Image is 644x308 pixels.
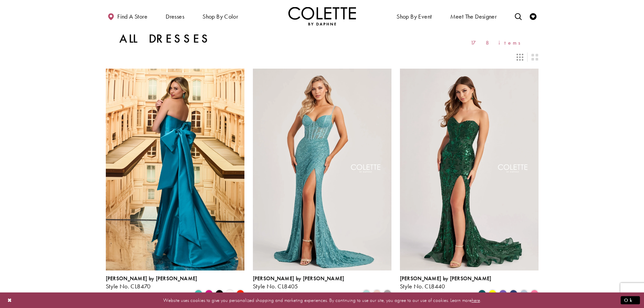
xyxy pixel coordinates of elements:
[119,32,211,46] h1: All Dresses
[400,276,492,290] div: Colette by Daphne Style No. CL8440
[226,290,234,298] i: Diamond White
[102,50,543,65] div: Layout Controls
[253,69,391,270] a: Visit Colette by Daphne Style No. CL8405 Page
[471,40,525,46] span: 178 items
[400,275,492,282] span: [PERSON_NAME] by [PERSON_NAME]
[520,290,528,298] i: Ice Blue
[530,290,539,298] i: Cotton Candy
[450,13,497,20] span: Meet the designer
[201,7,240,25] span: Shop by color
[397,13,432,20] span: Shop By Event
[373,290,381,298] i: Rose
[488,290,497,298] i: Yellow
[383,290,391,298] i: Smoke
[478,290,486,298] i: Spruce
[288,7,356,25] a: Visit Home Page
[106,282,151,290] span: Style No. CL8470
[499,290,507,298] i: Violet
[164,7,186,25] span: Dresses
[517,54,523,61] span: Switch layout to 3 columns
[253,275,344,282] span: [PERSON_NAME] by [PERSON_NAME]
[106,69,244,270] a: Visit Colette by Daphne Style No. CL8470 Page
[253,276,344,290] div: Colette by Daphne Style No. CL8405
[509,290,518,298] i: Navy Blue
[166,13,184,20] span: Dresses
[400,69,539,270] a: Visit Colette by Daphne Style No. CL8440 Page
[205,290,213,298] i: Fuchsia
[288,7,356,25] img: Colette by Daphne
[106,275,197,282] span: [PERSON_NAME] by [PERSON_NAME]
[194,290,202,298] i: Turquoise
[117,13,147,20] span: Find a store
[362,290,371,298] i: Sea Glass
[215,290,223,298] i: Black
[472,297,480,303] a: here
[49,295,595,305] p: Website uses cookies to give you personalized shopping and marketing experiences. By continuing t...
[621,296,640,304] button: Submit Dialog
[400,282,445,290] span: Style No. CL8440
[531,54,538,61] span: Switch layout to 2 columns
[4,294,16,306] button: Close Dialog
[236,290,244,298] i: Scarlet
[106,276,197,290] div: Colette by Daphne Style No. CL8470
[253,282,298,290] span: Style No. CL8405
[449,7,499,25] a: Meet the designer
[202,13,238,20] span: Shop by color
[395,7,433,25] span: Shop By Event
[513,7,523,25] a: Toggle search
[106,7,149,25] a: Find a store
[528,7,538,25] a: Check Wishlist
